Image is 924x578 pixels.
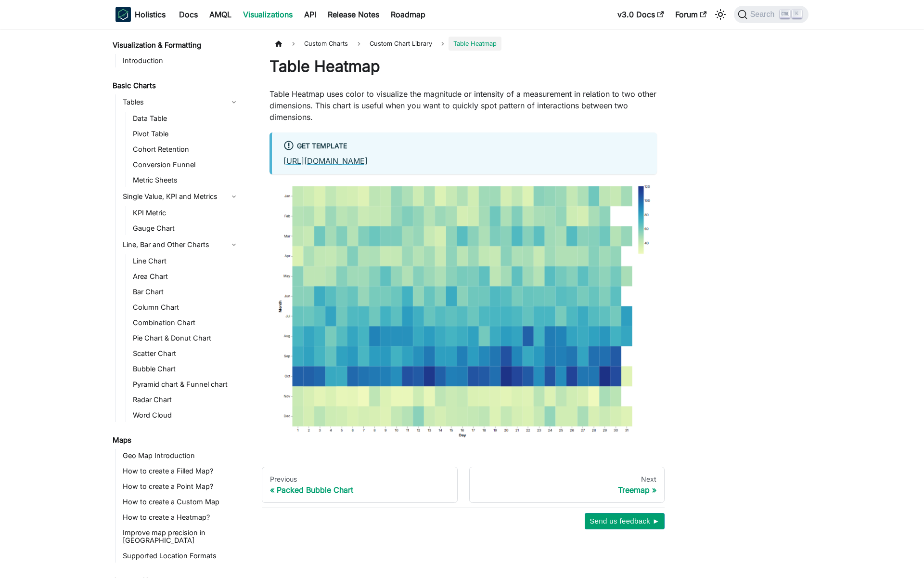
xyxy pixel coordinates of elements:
a: Custom Chart Library [365,37,437,51]
a: Introduction [120,54,242,67]
a: Bubble Chart [130,362,242,376]
a: [URL][DOMAIN_NAME] [283,156,368,166]
a: How to create a Point Map? [120,480,242,493]
a: AMQL [204,7,237,22]
a: Conversion Funnel [130,158,242,171]
a: Radar Chart [130,393,242,407]
a: API [298,7,322,22]
kbd: K [792,10,802,18]
a: Pyramid chart & Funnel chart [130,378,242,391]
p: Table Heatmap uses color to visualize the magnitude or intensity of a measurement in relation to ... [269,88,657,123]
a: Roadmap [385,7,431,22]
nav: Breadcrumbs [269,37,657,51]
a: How to create a Heatmap? [120,511,242,524]
img: Holistics [115,7,131,22]
button: Search (Ctrl+K) [734,6,808,23]
a: Maps [110,433,242,447]
a: Single Value, KPI and Metrics [120,189,242,204]
a: Word Cloud [130,408,242,422]
div: Next [477,475,657,484]
div: Previous [270,475,449,484]
a: Combination Chart [130,316,242,329]
a: v3.0 Docs [612,7,669,22]
a: Release Notes [322,7,385,22]
a: Column Chart [130,301,242,314]
a: Line Chart [130,254,242,268]
a: Improve map precision in [GEOGRAPHIC_DATA] [120,526,242,547]
a: Metric Sheets [130,173,242,187]
a: Visualization & Formatting [110,39,242,52]
a: Geo Map Introduction [120,449,242,462]
a: Tables [120,94,242,110]
span: Search [747,10,781,19]
button: Send us feedback ► [585,513,665,529]
span: Custom Chart Library [370,40,432,47]
span: Custom Charts [299,37,353,51]
img: reporting-custom-chart/table_heatmap [269,182,657,441]
div: Packed Bubble Chart [270,485,449,495]
a: Gauge Chart [130,222,242,235]
a: Forum [669,7,712,22]
b: Holistics [135,9,166,20]
a: Line, Bar and Other Charts [120,237,242,252]
h1: Table Heatmap [269,57,657,76]
a: KPI Metric [130,206,242,220]
button: Switch between dark and light mode (currently light mode) [713,7,728,22]
a: PreviousPacked Bubble Chart [262,467,458,503]
a: Basic Charts [110,79,242,92]
a: NextTreemap [469,467,665,503]
a: Pie Chart & Donut Chart [130,331,242,345]
a: How to create a Filled Map? [120,464,242,478]
a: Visualizations [237,7,298,22]
a: How to create a Custom Map [120,495,242,509]
span: Send us feedback ► [590,515,660,527]
a: Docs [173,7,204,22]
a: HolisticsHolistics [115,7,166,22]
a: Cohort Retention [130,143,242,156]
a: Area Chart [130,270,242,283]
a: Home page [269,37,288,51]
a: Data Table [130,112,242,125]
span: Table Heatmap [449,37,501,51]
div: Get Template [283,140,645,153]
nav: Docs sidebar [106,29,250,578]
div: Treemap [477,485,657,495]
a: Supported Location Formats [120,549,242,563]
a: Pivot Table [130,127,242,141]
a: Scatter Chart [130,347,242,360]
nav: Docs pages [262,467,665,503]
a: Bar Chart [130,285,242,299]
